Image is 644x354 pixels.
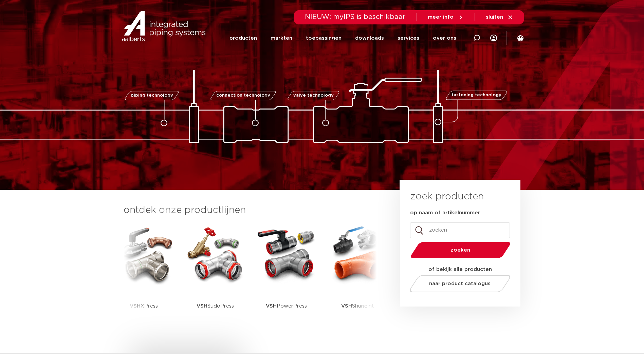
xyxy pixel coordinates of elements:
[305,14,406,20] span: NIEUW: myIPS is beschikbaar
[428,248,493,253] span: zoeken
[229,24,456,52] nav: Menu
[398,24,419,52] a: services
[197,303,207,309] strong: VSH
[341,285,374,327] p: Shurjoint
[410,190,484,203] h3: zoek producten
[410,222,510,238] input: zoeken
[490,24,497,52] div: my IPS
[266,303,277,309] strong: VSH
[124,203,377,217] h3: ontdek onze productlijnen
[408,241,513,259] button: zoeken
[486,15,503,20] span: sluiten
[293,93,334,98] span: valve technology
[131,93,173,98] span: piping technology
[130,303,141,309] strong: VSH
[256,224,317,327] a: VSHPowerPress
[229,24,257,52] a: producten
[306,24,342,52] a: toepassingen
[197,285,234,327] p: SudoPress
[355,24,384,52] a: downloads
[113,224,174,327] a: VSHXPress
[428,267,492,272] strong: of bekijk alle producten
[216,93,270,98] span: connection technology
[410,210,480,216] label: op naam of artikelnummer
[266,285,307,327] p: PowerPress
[327,224,388,327] a: VSHShurjoint
[408,275,512,292] a: naar product catalogus
[185,224,246,327] a: VSHSudoPress
[271,24,292,52] a: markten
[433,24,456,52] a: over ons
[428,14,464,20] a: meer info
[428,15,454,20] span: meer info
[429,281,491,286] span: naar product catalogus
[486,14,513,20] a: sluiten
[452,93,501,98] span: fastening technology
[341,303,352,309] strong: VSH
[130,285,158,327] p: XPress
